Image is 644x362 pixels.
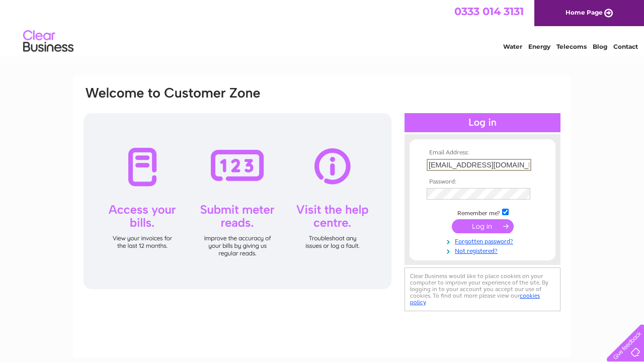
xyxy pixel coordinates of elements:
[427,236,541,245] a: Forgotten password?
[454,5,524,18] a: 0333 014 3131
[427,245,541,255] a: Not registered?
[556,43,587,50] a: Telecoms
[410,292,540,306] a: cookies policy
[452,219,514,233] input: Submit
[85,6,560,49] div: Clear Business is a trading name of Verastar Limited (registered in [GEOGRAPHIC_DATA] No. 3667643...
[424,207,541,217] td: Remember me?
[23,26,74,57] img: logo.png
[613,43,638,50] a: Contact
[593,43,607,50] a: Blog
[424,149,541,156] th: Email Address:
[528,43,550,50] a: Energy
[424,178,541,186] th: Password:
[405,267,560,311] div: Clear Business would like to place cookies on your computer to improve your experience of the sit...
[503,43,522,50] a: Water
